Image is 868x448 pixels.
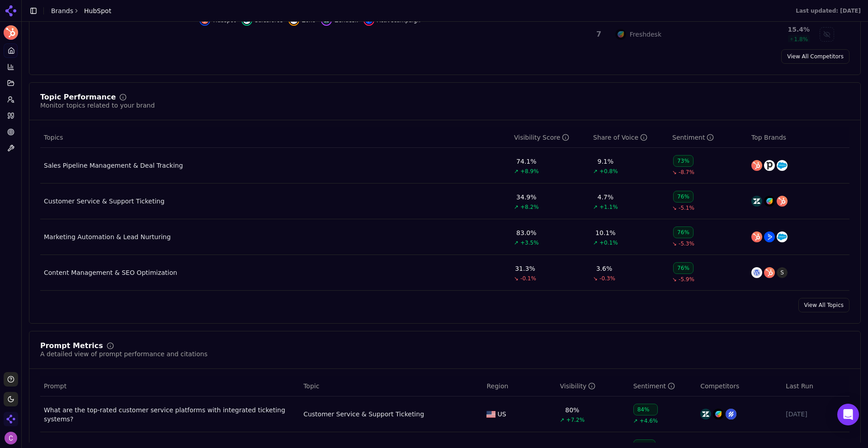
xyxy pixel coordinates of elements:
[560,382,596,391] div: Visibility
[669,127,748,148] th: sentiment
[514,275,519,282] span: ↘
[44,406,296,424] a: What are the top-rated customer service platforms with integrated ticketing systems?
[777,160,788,171] img: salesforce
[679,240,694,247] span: -5.3%
[560,416,565,424] span: ↗
[40,127,849,291] div: Data table
[303,410,424,419] div: Customer Service & Support Ticketing
[591,29,606,40] div: 7
[751,133,786,142] span: Top Brands
[777,231,788,242] img: salesforce
[679,169,694,176] span: -8.7%
[44,268,177,277] a: Content Management & SEO Optimization
[516,157,536,166] div: 74.1%
[751,196,762,207] img: zendesk
[497,410,506,419] span: US
[673,155,693,167] div: 73%
[633,417,638,424] span: ↗
[593,168,598,175] span: ↗
[672,169,677,176] span: ↘
[590,127,669,148] th: shareOfVoice
[593,239,598,246] span: ↗
[44,197,165,206] a: Customer Service & Support Ticketing
[44,161,183,170] a: Sales Pipeline Management & Deal Tracking
[40,127,510,148] th: Topics
[51,7,73,14] a: Brands
[700,382,739,391] span: Competitors
[510,127,590,148] th: visibilityScore
[782,376,849,396] th: Last Run
[588,21,842,48] tr: 7freshdeskFreshdesk15.4%1.8%Show freshdesk data
[565,406,579,415] div: 80%
[596,264,613,273] div: 3.6%
[593,133,647,142] div: Share of Voice
[4,412,18,426] button: Open organization switcher
[40,94,116,101] div: Topic Performance
[672,133,714,142] div: Sentiment
[786,382,813,391] span: Last Run
[713,409,724,420] img: freshdesk
[794,36,808,43] span: 1.8 %
[44,133,63,142] span: Topics
[4,25,18,40] button: Current brand: HubSpot
[633,404,658,415] div: 84%
[516,193,536,202] div: 34.9%
[44,232,171,241] a: Marketing Automation & Lead Nurturing
[697,376,782,396] th: Competitors
[615,29,626,40] img: freshdesk
[300,376,483,396] th: Topic
[599,239,618,246] span: +0.1%
[764,196,775,207] img: freshdesk
[84,6,111,15] span: HubSpot
[640,417,658,424] span: +4.6%
[5,432,17,444] button: Open user button
[796,7,861,14] div: Last updated: [DATE]
[303,382,319,391] span: Topic
[516,228,536,237] div: 83.0%
[520,168,539,175] span: +8.9%
[726,409,736,420] img: help scout
[786,410,846,419] div: [DATE]
[566,416,585,424] span: +7.2%
[44,382,66,391] span: Prompt
[700,409,711,420] img: zendesk
[672,204,677,212] span: ↘
[40,376,300,396] th: Prompt
[486,382,508,391] span: Region
[514,133,569,142] div: Visibility Score
[777,196,788,207] img: hubspot
[673,191,693,203] div: 76%
[599,203,618,211] span: +1.1%
[630,376,697,396] th: sentiment
[599,168,618,175] span: +0.8%
[781,49,849,64] a: View All Competitors
[764,231,775,242] img: activecampaign
[672,240,677,247] span: ↘
[751,267,762,278] img: wordpress
[514,239,519,246] span: ↗
[598,157,614,166] div: 9.1%
[679,276,694,283] span: -5.9%
[598,193,614,202] div: 4.7%
[748,127,849,148] th: Top Brands
[514,168,519,175] span: ↗
[743,25,810,34] div: 15.4 %
[4,412,18,426] img: Cognizo
[764,160,775,171] img: pipedrive
[514,203,519,211] span: ↗
[599,275,615,282] span: -0.3%
[486,411,495,418] img: US flag
[673,262,693,274] div: 76%
[5,432,17,444] img: Chris Abouraad
[593,203,598,211] span: ↗
[820,27,834,42] button: Show freshdesk data
[633,382,675,391] div: Sentiment
[672,276,677,283] span: ↘
[515,264,535,273] div: 31.3%
[40,349,208,358] div: A detailed view of prompt performance and citations
[751,160,762,171] img: hubspot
